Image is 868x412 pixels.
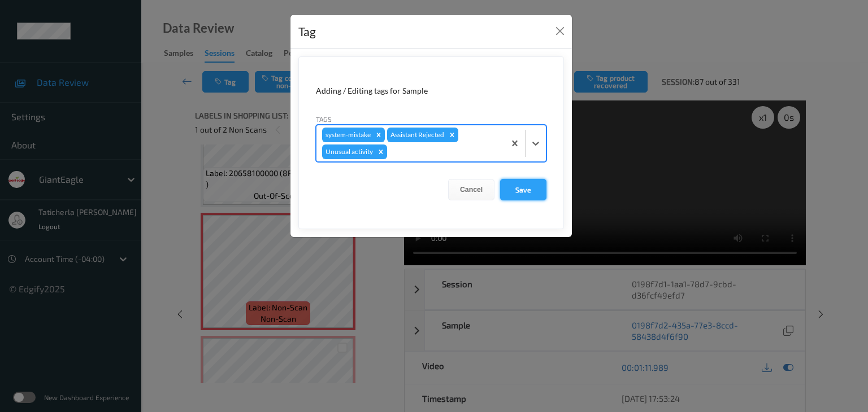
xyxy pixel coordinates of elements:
button: Save [500,179,546,200]
button: Close [552,23,568,39]
div: system-mistake [322,128,372,142]
div: Adding / Editing tags for Sample [316,85,546,97]
div: Remove system-mistake [372,128,385,142]
label: Tags [316,114,332,124]
div: Remove Unusual activity [375,144,387,159]
div: Unusual activity [322,144,375,159]
div: Remove Assistant Rejected [446,128,458,142]
div: Tag [298,23,316,41]
button: Cancel [448,179,494,200]
div: Assistant Rejected [387,128,446,142]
